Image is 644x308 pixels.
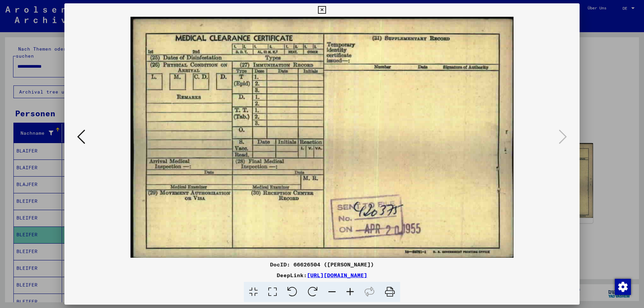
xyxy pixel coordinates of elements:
a: [URL][DOMAIN_NAME] [307,272,367,279]
img: Zustimmung ändern [615,279,631,295]
div: DocID: 66626504 ([PERSON_NAME]) [64,260,580,268]
div: DeepLink: [64,271,580,279]
div: Zustimmung ändern [614,279,631,295]
img: 002.jpg [87,17,557,258]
